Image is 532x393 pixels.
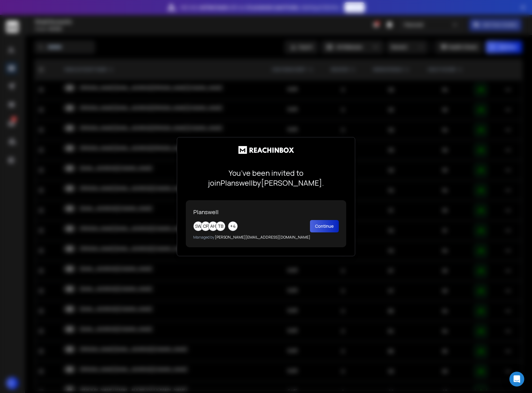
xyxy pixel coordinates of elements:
p: You’ve been invited to join Planswell by [PERSON_NAME] . [186,168,346,188]
div: CP [201,221,211,231]
div: Open Intercom Messenger [509,372,524,387]
p: [PERSON_NAME][EMAIL_ADDRESS][DOMAIN_NAME] [193,235,339,240]
div: AH [208,221,218,231]
div: TB [216,221,225,231]
span: Managed by [193,235,214,240]
button: Continue [310,220,339,232]
div: SW [193,221,203,231]
p: Planswell [193,208,339,216]
div: + 4 [228,221,238,231]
